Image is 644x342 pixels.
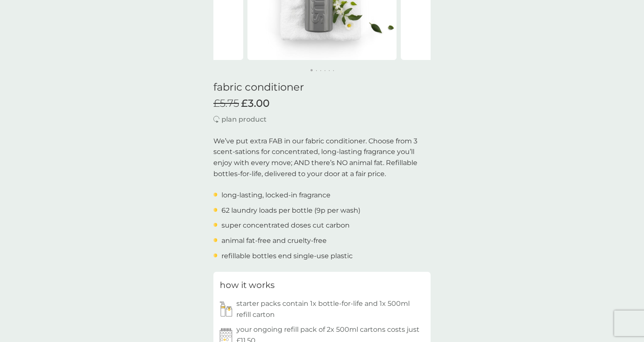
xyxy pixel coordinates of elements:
[221,205,360,216] p: 62 laundry loads per bottle (9p per wash)
[220,278,275,292] h3: how it works
[213,136,431,179] p: We’ve put extra FAB in our fabric conditioner. Choose from 3 scent-sations for concentrated, long...
[213,81,431,94] h1: fabric conditioner
[221,190,331,201] p: long-lasting, locked-in fragrance
[221,235,327,246] p: animal fat-free and cruelty-free
[213,97,239,110] span: £5.75
[221,114,267,125] p: plan product
[221,251,353,262] p: refillable bottles end single-use plastic
[236,298,424,320] p: starter packs contain 1x bottle-for-life and 1x 500ml refill carton
[221,220,350,231] p: super concentrated doses cut carbon
[241,97,270,110] span: £3.00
